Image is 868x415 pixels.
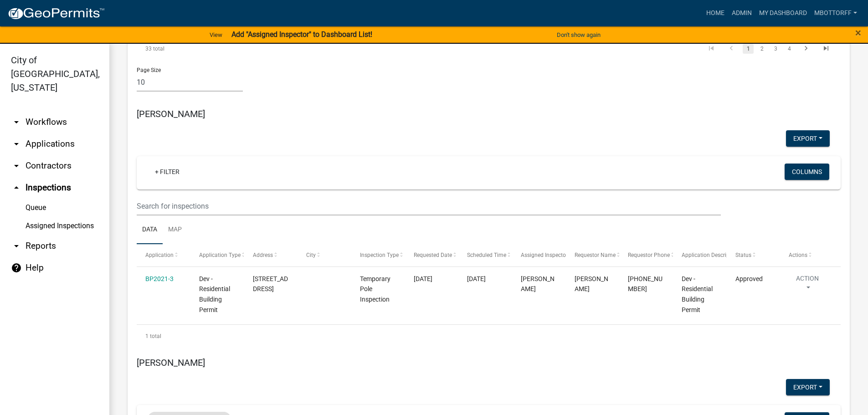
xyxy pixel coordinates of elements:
span: Application Type [199,252,241,258]
a: Admin [728,5,755,22]
a: go to previous page [723,44,740,54]
button: Don't show again [553,27,604,42]
a: BP2021-3 [145,275,174,282]
button: Export [786,130,830,147]
span: 317-798-8733 [628,275,663,293]
li: page 1 [741,41,755,56]
datatable-header-cell: Application Description [673,244,727,266]
span: Requestor Name [575,252,616,258]
a: go to next page [797,44,815,54]
span: Application Description [682,252,739,258]
span: Barry [575,275,608,293]
span: Dev - Residential Building Permit [199,275,230,313]
a: Home [703,5,728,22]
span: Requestor Phone [628,252,670,258]
datatable-header-cell: Address [244,244,298,266]
datatable-header-cell: Application Type [190,244,244,266]
input: Search for inspections [137,197,721,215]
span: Scheduled Time [467,252,506,258]
a: Map [163,215,187,245]
datatable-header-cell: Scheduled Time [458,244,512,266]
a: go to first page [703,44,720,54]
button: Columns [785,164,829,180]
i: arrow_drop_down [11,138,22,149]
a: Mbottorff [811,5,861,22]
a: 2 [756,44,767,54]
a: + Filter [148,164,187,180]
a: View [206,27,226,42]
span: × [855,26,861,39]
strong: Add "Assigned Inspector" to Dashboard List! [231,30,372,39]
a: 1 [743,44,754,54]
div: 1 total [137,325,841,348]
i: arrow_drop_down [11,160,22,171]
datatable-header-cell: Assigned Inspector [512,244,566,266]
span: 208 RIVERSIDE DRIVE, WEST [253,275,288,293]
div: 33 total [137,37,276,60]
span: Assigned Inspector [521,252,568,258]
a: Data [137,215,163,245]
span: Actions [789,252,807,258]
datatable-header-cell: Application [137,244,190,266]
span: Chad Reischl [521,275,555,293]
span: City [306,252,316,258]
span: Requested Date [414,252,452,258]
datatable-header-cell: Requestor Phone [619,244,673,266]
a: 3 [770,44,781,54]
i: help [11,262,22,273]
a: go to last page [817,44,835,54]
button: Close [855,27,861,38]
li: page 2 [755,41,769,56]
i: arrow_drop_up [11,182,22,193]
span: Approved [735,275,763,282]
span: Temporary Pole Inspection [360,275,390,303]
span: Address [253,252,273,258]
li: page 4 [782,41,796,56]
h5: [PERSON_NAME] [137,108,841,119]
button: Action [789,274,826,297]
datatable-header-cell: City [298,244,351,266]
button: Export [786,379,830,395]
datatable-header-cell: Requested Date [405,244,458,266]
span: Inspection Type [360,252,399,258]
a: 4 [784,44,795,54]
span: Status [735,252,751,258]
h5: [PERSON_NAME] [137,357,841,368]
datatable-header-cell: Actions [780,244,834,266]
span: 12/24/2021 [414,275,432,282]
span: Application [145,252,174,258]
i: arrow_drop_down [11,117,22,128]
datatable-header-cell: Status [727,244,781,266]
i: arrow_drop_down [11,241,22,251]
div: [DATE] [467,274,503,284]
datatable-header-cell: Inspection Type [351,244,405,266]
a: My Dashboard [755,5,811,22]
span: Dev - Residential Building Permit [682,275,713,313]
li: page 3 [769,41,782,56]
datatable-header-cell: Requestor Name [566,244,620,266]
